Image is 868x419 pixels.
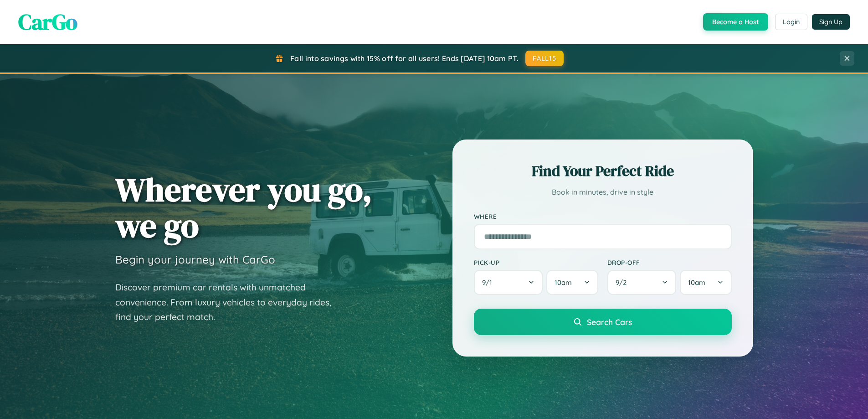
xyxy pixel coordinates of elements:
[616,278,631,287] span: 9 / 2
[607,259,732,266] label: Drop-off
[812,14,850,30] button: Sign Up
[474,212,732,220] label: Where
[555,278,572,287] span: 10am
[290,54,519,63] span: Fall into savings with 15% off for all users! Ends [DATE] 10am PT.
[546,270,598,295] button: 10am
[474,270,543,295] button: 9/1
[474,259,598,266] label: Pick-up
[482,278,497,287] span: 9 / 1
[18,7,77,37] span: CarGo
[115,280,343,325] p: Discover premium car rentals with unmatched convenience. From luxury vehicles to everyday rides, ...
[525,51,564,66] button: FALL15
[474,186,732,199] p: Book in minutes, drive in style
[703,13,768,31] button: Become a Host
[688,278,705,287] span: 10am
[115,171,372,243] h1: Wherever you go, we go
[474,309,732,335] button: Search Cars
[680,270,731,295] button: 10am
[607,270,677,295] button: 9/2
[115,253,275,266] h3: Begin your journey with CarGo
[474,161,732,181] h2: Find Your Perfect Ride
[775,14,807,30] button: Login
[587,317,632,327] span: Search Cars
